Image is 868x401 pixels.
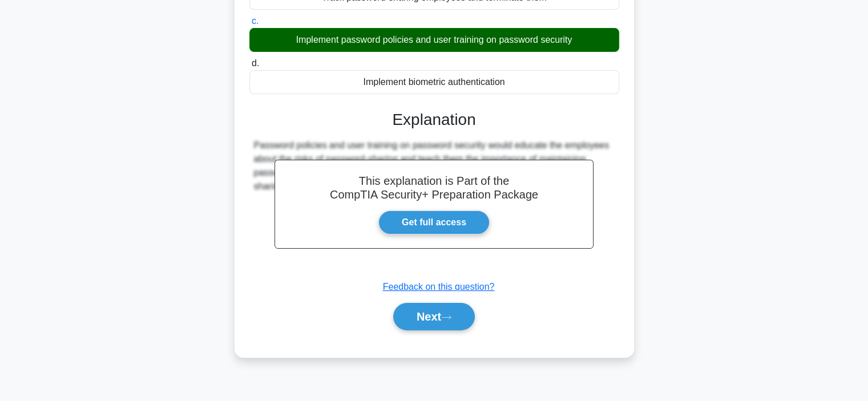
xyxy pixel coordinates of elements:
[252,58,259,68] span: d.
[252,16,259,26] span: c.
[393,303,475,330] button: Next
[249,28,619,52] div: Implement password policies and user training on password security
[383,282,495,291] a: Feedback on this question?
[378,210,490,234] a: Get full access
[256,110,612,129] h3: Explanation
[254,139,615,193] div: Password policies and user training on password security would educate the employees about the ri...
[249,70,619,94] div: Implement biometric authentication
